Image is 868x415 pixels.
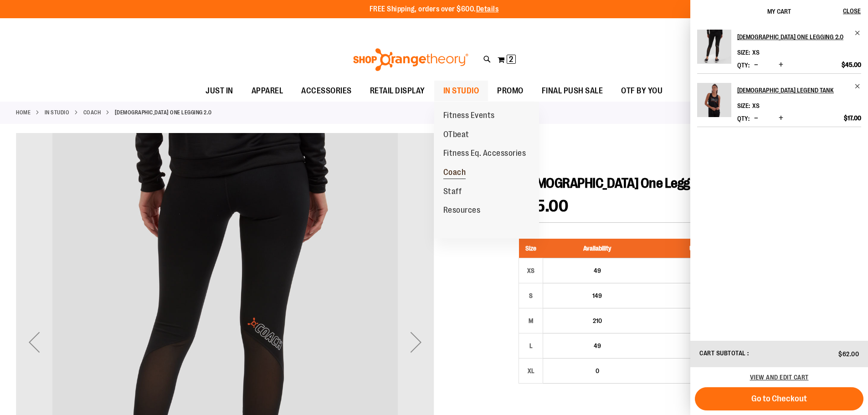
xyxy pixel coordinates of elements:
li: Product [697,73,861,127]
button: Increase product quantity [776,114,786,123]
span: XS [752,49,760,56]
a: Fitness Eq. Accessories [434,144,535,163]
span: RETAIL DISPLAY [370,81,425,101]
th: Size [519,239,543,258]
a: Ladies Legend Tank [697,83,731,123]
a: IN STUDIO [45,108,70,117]
div: $45.00 [656,316,748,325]
span: Staff [443,187,462,198]
a: [DEMOGRAPHIC_DATA] One Legging 2.0 [737,30,861,44]
span: 210 [593,317,602,324]
dt: Size [737,49,750,56]
button: Decrease product quantity [752,114,760,123]
span: JUST IN [205,81,233,101]
span: $17.00 [844,114,861,122]
span: Resources [443,205,481,217]
div: $45.00 [656,291,748,300]
img: Ladies Legend Tank [697,83,731,117]
a: Ladies One Legging 2.0 [697,30,731,70]
span: $45.00 [842,61,861,69]
span: $62.00 [838,350,859,358]
div: XS [524,264,538,277]
div: $45.00 [656,341,748,350]
a: Home [16,108,31,117]
div: $45.00 [656,266,748,275]
a: IN STUDIO [434,81,488,101]
span: Cart Subtotal [699,349,746,357]
th: Unit Price [651,239,753,258]
label: Qty [737,61,750,69]
div: XL [524,364,538,378]
span: Fitness Events [443,111,495,122]
button: Increase product quantity [776,61,786,70]
span: OTF BY YOU [621,81,663,101]
li: Product [697,30,861,73]
div: M [524,314,538,328]
a: Fitness Events [434,106,504,125]
span: FINAL PUSH SALE [542,81,603,101]
button: Go to Checkout [695,387,863,410]
span: APPAREL [252,81,283,101]
div: S [524,289,538,302]
span: Close [843,7,861,15]
span: Coach [443,168,466,179]
span: XS [752,102,760,109]
div: L [524,339,538,353]
div: $45.00 [656,366,748,375]
p: FREE Shipping, orders over $600. [370,4,499,15]
a: OTbeat [434,125,478,144]
a: Details [476,5,499,13]
th: Availability [543,239,652,258]
span: OTbeat [443,130,469,141]
span: 2 [509,55,513,64]
a: RETAIL DISPLAY [361,81,434,102]
button: Decrease product quantity [752,61,760,70]
ul: IN STUDIO [434,102,539,238]
span: 49 [594,342,601,349]
span: 49 [594,267,601,274]
span: ACCESSORIES [301,81,352,101]
a: [DEMOGRAPHIC_DATA] Legend Tank [737,83,861,97]
dt: Size [737,102,750,109]
img: Ladies One Legging 2.0 [697,30,731,64]
span: PROMO [497,81,524,101]
label: Qty [737,115,750,122]
h2: [DEMOGRAPHIC_DATA] Legend Tank [737,83,849,97]
span: 0 [596,367,599,374]
a: Remove item [854,30,861,36]
a: FINAL PUSH SALE [533,81,612,102]
span: Go to Checkout [751,394,807,404]
span: 149 [592,292,602,299]
img: Shop Orangetheory [352,48,470,71]
span: My Cart [767,8,791,15]
a: ACCESSORIES [292,81,361,102]
a: APPAREL [242,81,293,102]
span: [DEMOGRAPHIC_DATA] One Legging 2.0 [518,175,725,191]
a: Coach [434,163,475,182]
a: View and edit cart [750,374,809,381]
a: Staff [434,182,471,201]
a: OTF BY YOU [612,81,672,102]
a: Resources [434,201,490,220]
a: Remove item [854,83,861,90]
h2: [DEMOGRAPHIC_DATA] One Legging 2.0 [737,30,849,44]
span: IN STUDIO [443,81,479,101]
a: PROMO [488,81,533,102]
a: JUST IN [196,81,242,102]
span: Fitness Eq. Accessories [443,149,526,160]
strong: [DEMOGRAPHIC_DATA] One Legging 2.0 [115,108,212,117]
a: Coach [83,108,101,117]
